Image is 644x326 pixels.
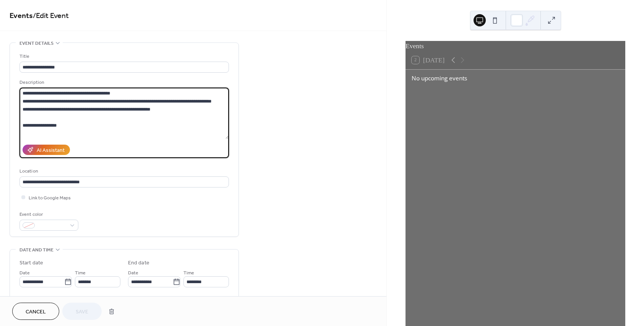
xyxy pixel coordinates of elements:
span: Date [19,269,30,277]
div: No upcoming events [412,74,619,82]
div: Events [406,41,625,51]
a: Events [10,8,33,23]
div: Event color [19,210,77,218]
button: Cancel [12,303,59,320]
span: Time [183,269,194,277]
span: Date and time [19,246,54,254]
span: Link to Google Maps [29,194,71,202]
button: AI Assistant [23,145,70,155]
span: Time [75,269,86,277]
span: Date [128,269,138,277]
span: Event details [19,39,54,47]
div: AI Assistant [37,147,65,155]
div: Location [19,167,227,175]
div: End date [128,259,149,267]
div: Start date [19,259,43,267]
div: Description [19,78,227,86]
span: / Edit Event [33,8,69,23]
span: Cancel [26,308,46,316]
div: Title [19,52,227,60]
